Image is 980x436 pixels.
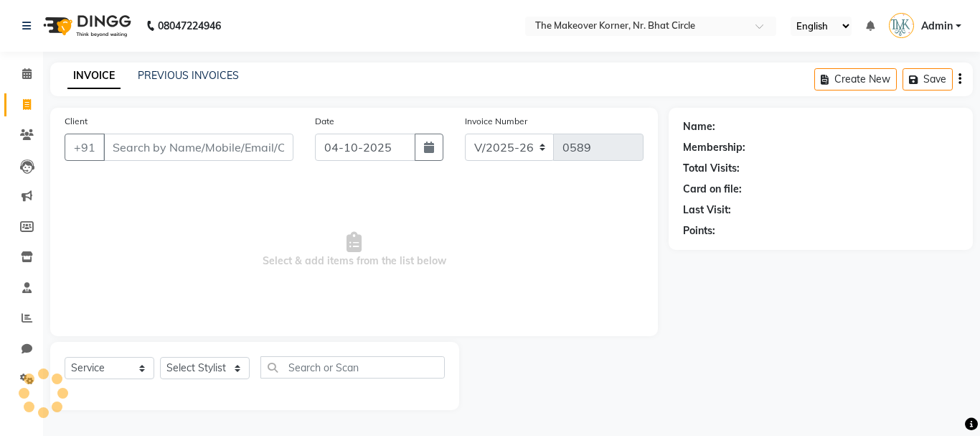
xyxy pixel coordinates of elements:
span: Select & add items from the list below [65,178,644,322]
span: Admin [921,19,953,34]
div: Membership: [683,140,745,155]
button: Save [903,68,953,91]
img: Admin [889,13,914,38]
label: Date [315,115,334,128]
div: Card on file: [683,182,742,197]
div: Name: [683,119,715,134]
img: logo [37,6,135,46]
button: +91 [65,134,105,161]
input: Search or Scan [260,356,445,379]
div: Points: [683,223,715,238]
b: 08047224946 [158,6,221,46]
label: Client [65,115,88,128]
input: Search by Name/Mobile/Email/Code [103,134,293,161]
a: PREVIOUS INVOICES [138,69,239,82]
button: Create New [814,68,897,91]
div: Total Visits: [683,161,740,176]
a: INVOICE [67,63,121,89]
label: Invoice Number [465,115,527,128]
div: Last Visit: [683,203,731,218]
